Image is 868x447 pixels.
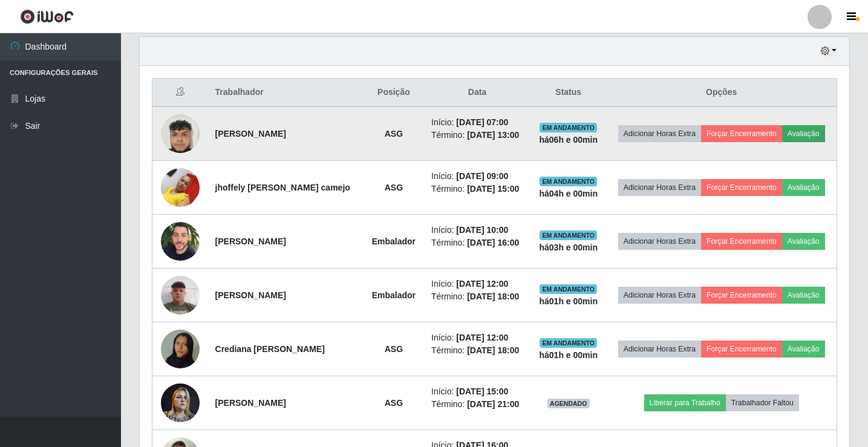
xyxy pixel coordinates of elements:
button: Trabalhador Faltou [726,394,799,411]
strong: ASG [385,398,403,408]
img: 1672867768596.jpeg [161,377,200,428]
li: Início: [431,116,523,129]
span: AGENDADO [547,399,590,408]
li: Início: [431,278,523,290]
time: [DATE] 10:00 [456,225,508,235]
span: EM ANDAMENTO [540,123,597,132]
img: 1709375112510.jpeg [161,269,200,321]
time: [DATE] 07:00 [456,117,508,127]
strong: há 01 h e 00 min [539,296,598,306]
th: Status [530,79,606,107]
button: Liberar para Trabalho [644,394,726,411]
button: Avaliação [782,125,825,142]
time: [DATE] 21:00 [467,399,519,409]
time: [DATE] 15:00 [467,184,519,194]
strong: Embalador [372,237,416,246]
button: Forçar Encerramento [701,125,782,142]
strong: [PERSON_NAME] [215,129,286,139]
button: Adicionar Horas Extra [618,179,701,196]
button: Forçar Encerramento [701,233,782,250]
strong: há 04 h e 00 min [539,189,598,198]
span: EM ANDAMENTO [540,230,597,240]
button: Adicionar Horas Extra [618,287,701,304]
button: Avaliação [782,287,825,304]
li: Término: [431,290,523,303]
strong: [PERSON_NAME] [215,290,286,300]
time: [DATE] 18:00 [467,292,519,301]
th: Posição [364,79,424,107]
img: 1747085301993.jpeg [161,162,200,213]
strong: [PERSON_NAME] [215,237,286,246]
button: Forçar Encerramento [701,341,782,357]
li: Início: [431,331,523,344]
li: Início: [431,170,523,183]
button: Adicionar Horas Extra [618,233,701,250]
button: Avaliação [782,179,825,196]
th: Opções [606,79,837,107]
time: [DATE] 12:00 [456,333,508,342]
img: CoreUI Logo [20,9,74,24]
span: EM ANDAMENTO [540,284,597,294]
li: Término: [431,398,523,411]
span: EM ANDAMENTO [540,177,597,186]
strong: Embalador [372,290,416,300]
strong: há 06 h e 00 min [539,135,598,145]
strong: há 03 h e 00 min [539,243,598,252]
time: [DATE] 18:00 [467,345,519,355]
strong: jhoffely [PERSON_NAME] camejo [215,183,350,192]
time: [DATE] 12:00 [456,279,508,289]
button: Adicionar Horas Extra [618,341,701,357]
strong: Crediana [PERSON_NAME] [215,344,325,354]
time: [DATE] 13:00 [467,130,519,140]
li: Início: [431,224,523,237]
th: Trabalhador [208,79,364,107]
button: Forçar Encerramento [701,179,782,196]
li: Término: [431,344,523,357]
strong: ASG [385,183,403,192]
button: Forçar Encerramento [701,287,782,304]
time: [DATE] 15:00 [456,387,508,396]
strong: ASG [385,129,403,139]
li: Início: [431,385,523,398]
button: Avaliação [782,233,825,250]
th: Data [424,79,530,107]
time: [DATE] 16:00 [467,238,519,247]
li: Término: [431,237,523,249]
img: 1755289367859.jpeg [161,315,200,383]
time: [DATE] 09:00 [456,171,508,181]
strong: ASG [385,344,403,354]
img: 1731039194690.jpeg [161,108,200,159]
strong: há 01 h e 00 min [539,350,598,360]
strong: [PERSON_NAME] [215,398,286,408]
button: Avaliação [782,341,825,357]
button: Adicionar Horas Extra [618,125,701,142]
img: 1683118670739.jpeg [161,217,200,265]
li: Término: [431,129,523,142]
span: EM ANDAMENTO [540,338,597,348]
li: Término: [431,183,523,195]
